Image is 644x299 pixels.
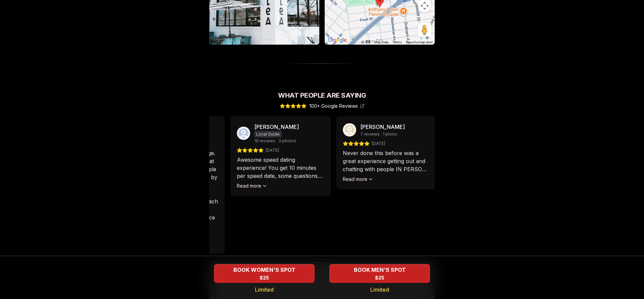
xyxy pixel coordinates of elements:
[326,36,348,45] img: Google
[255,286,274,294] span: Limited
[254,138,296,144] span: 16 reviews · 3 photos
[343,176,373,183] button: Read more
[214,264,315,283] button: BOOK WOMEN'S SPOT - Limited
[406,40,433,44] a: Report a map error
[326,36,348,45] a: Open this area in Google Maps (opens a new window)
[266,148,279,153] span: [DATE]
[237,183,267,189] button: Read more
[360,123,405,131] p: [PERSON_NAME]
[309,103,365,109] span: 100+ Google Reviews
[280,103,365,109] a: 100+ Google Reviews
[254,123,299,131] p: [PERSON_NAME]
[360,132,397,137] span: 7 reviews · 1 photo
[329,264,430,283] button: BOOK MEN'S SPOT - Limited
[374,40,388,45] button: Map Data
[353,266,407,274] span: BOOK MEN'S SPOT
[232,266,297,274] span: BOOK WOMEN'S SPOT
[370,286,389,294] span: Limited
[366,40,370,43] button: Keyboard shortcuts
[418,23,431,37] button: Drag Pegman onto the map to open Street View
[372,141,385,146] span: [DATE]
[375,275,384,281] span: $25
[260,275,269,281] span: $25
[392,40,402,44] a: Terms (opens in new tab)
[343,149,430,173] p: Never done this before was a great experience getting out and chatting with people IN PERSON. Eve...
[209,91,435,100] h2: What People Are Saying
[237,156,324,180] p: Awesome speed dating experience! You get 10 minutes per speed date, some questions and a fun fact...
[254,131,282,138] span: Local Guide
